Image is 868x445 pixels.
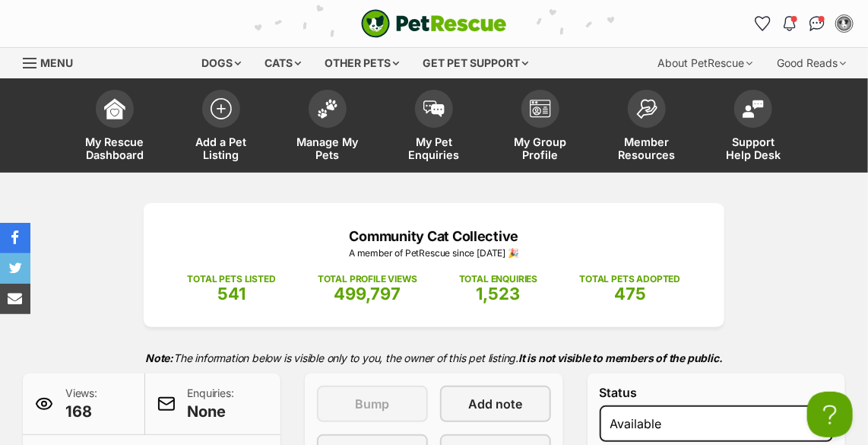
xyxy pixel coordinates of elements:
ul: Account quick links [750,11,857,36]
a: Support Help Desk [700,82,806,173]
p: TOTAL PETS LISTED [188,272,276,286]
a: Manage My Pets [274,82,381,173]
img: add-pet-listing-icon-0afa8454b4691262ce3f59096e99ab1cd57d4a30225e0717b998d2c9b9846f56.svg [211,98,232,119]
button: My account [832,11,857,36]
img: Mags Hamilton profile pic [837,16,852,31]
span: Add a Pet Listing [187,135,255,161]
div: Get pet support [413,48,540,78]
a: Add note [440,386,551,422]
span: 499,797 [334,284,401,304]
button: Notifications [778,11,802,36]
a: My Pet Enquiries [381,82,487,173]
span: 541 [217,284,246,304]
p: Community Cat Collective [166,226,702,246]
img: manage-my-pets-icon-02211641906a0b7f246fdf0571729dbe1e7629f14944591b6c1af311fb30b64b.svg [317,99,338,119]
button: Bump [317,386,428,422]
a: Member Resources [594,82,700,173]
a: Favourites [750,11,775,36]
span: 168 [65,401,97,422]
span: Member Resources [613,135,681,161]
label: Status [600,386,833,399]
img: help-desk-icon-fdf02630f3aa405de69fd3d07c3f3aa587a6932b1a1747fa1d2bba05be0121f9.svg [743,100,764,118]
span: None [188,401,234,422]
img: chat-41dd97257d64d25036548639549fe6c8038ab92f7586957e7f3b1b290dea8141.svg [809,16,825,31]
a: Menu [23,48,84,75]
img: logo-cat-932fe2b9b8326f06289b0f2fb663e598f794de774fb13d1741a6617ecf9a85b4.svg [361,9,507,38]
span: Support Help Desk [719,135,787,161]
span: 1,523 [477,284,521,304]
p: TOTAL PROFILE VIEWS [318,272,417,286]
p: The information below is visible only to you, the owner of this pet listing. [23,342,845,373]
span: Bump [356,395,390,413]
img: group-profile-icon-3fa3cf56718a62981997c0bc7e787c4b2cf8bcc04b72c1350f741eb67cf2f40e.svg [530,100,551,118]
strong: Note: [145,351,173,364]
span: Manage My Pets [293,135,362,161]
a: Conversations [805,11,829,36]
iframe: Help Scout Beacon - Open [807,392,853,437]
div: Cats [255,48,312,78]
div: About PetRescue [647,48,763,78]
div: Other pets [315,48,410,78]
span: 475 [614,284,646,304]
span: My Pet Enquiries [400,135,468,161]
div: Dogs [192,48,252,78]
div: Good Reads [766,48,857,78]
p: TOTAL ENQUIRIES [459,272,537,286]
img: pet-enquiries-icon-7e3ad2cf08bfb03b45e93fb7055b45f3efa6380592205ae92323e6603595dc1f.svg [423,100,445,117]
p: A member of PetRescue since [DATE] 🎉 [166,246,702,260]
img: member-resources-icon-8e73f808a243e03378d46382f2149f9095a855e16c252ad45f914b54edf8863c.svg [636,99,657,119]
p: TOTAL PETS ADOPTED [579,272,680,286]
span: Menu [40,56,73,69]
span: My Group Profile [506,135,575,161]
a: PetRescue [361,9,507,38]
img: notifications-46538b983faf8c2785f20acdc204bb7945ddae34d4c08c2a6579f10ce5e182be.svg [784,16,796,31]
span: My Rescue Dashboard [81,135,149,161]
p: Enquiries: [188,386,234,422]
a: Add a Pet Listing [168,82,274,173]
a: My Rescue Dashboard [62,82,168,173]
span: Add note [468,395,522,413]
strong: It is not visible to members of the public. [518,351,723,364]
img: dashboard-icon-eb2f2d2d3e046f16d808141f083e7271f6b2e854fb5c12c21221c1fb7104beca.svg [104,98,125,119]
p: Views: [65,386,97,422]
a: My Group Profile [487,82,594,173]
